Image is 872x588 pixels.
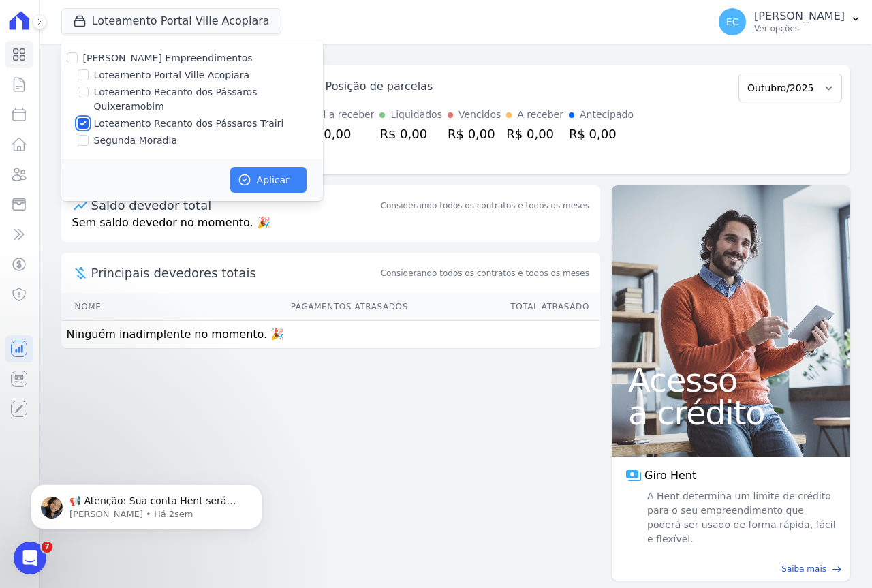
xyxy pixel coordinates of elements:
[754,23,845,34] p: Ver opções
[644,467,696,484] span: Giro Hent
[230,167,307,193] button: Aplicar
[390,108,442,122] div: Liquidados
[157,293,409,321] th: Pagamentos Atrasados
[781,563,826,575] span: Saiba mais
[59,52,235,65] p: Message from Adriane, sent Há 2sem
[580,108,634,122] div: Antecipado
[726,17,739,27] span: EC
[409,293,600,321] th: Total Atrasado
[91,196,378,215] div: Saldo devedor total
[83,52,253,63] label: [PERSON_NAME] Empreendimentos
[754,10,845,23] p: [PERSON_NAME]
[42,542,52,553] span: 7
[506,125,563,143] div: R$ 0,00
[304,108,375,122] div: Total a receber
[59,40,233,416] span: 📢 Atenção: Sua conta Hent será migrada para a Conta Arke! Estamos trazendo para você uma nova con...
[94,68,249,82] label: Loteamento Portal Ville Acopiara
[61,8,281,34] button: Loteamento Portal Ville Acopiara
[620,563,842,575] a: Saiba mais east
[304,125,375,143] div: R$ 0,00
[381,200,589,212] div: Considerando todos os contratos e todos os meses
[94,85,323,114] label: Loteamento Recanto dos Pássaros Quixeramobim
[381,267,589,279] span: Considerando todos os contratos e todos os meses
[14,542,46,574] iframe: Intercom live chat
[448,125,501,143] div: R$ 0,00
[708,3,872,41] button: EC [PERSON_NAME] Ver opções
[832,564,842,574] span: east
[61,321,600,349] td: Ninguém inadimplente no momento. 🎉
[628,397,834,429] span: a crédito
[569,125,634,143] div: R$ 0,00
[94,134,177,148] label: Segunda Moradia
[91,264,378,282] span: Principais devedores totais
[61,215,600,242] p: Sem saldo devedor no momento. 🎉
[628,364,834,397] span: Acesso
[61,293,157,321] th: Nome
[517,108,563,122] div: A receber
[379,125,442,143] div: R$ 0,00
[458,108,501,122] div: Vencidos
[644,489,837,546] span: A Hent determina um limite de crédito para o seu empreendimento que poderá ser usado de forma ráp...
[326,78,433,95] div: Posição de parcelas
[10,456,283,551] iframe: Intercom notifications mensagem
[94,117,284,131] label: Loteamento Recanto dos Pássaros Trairi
